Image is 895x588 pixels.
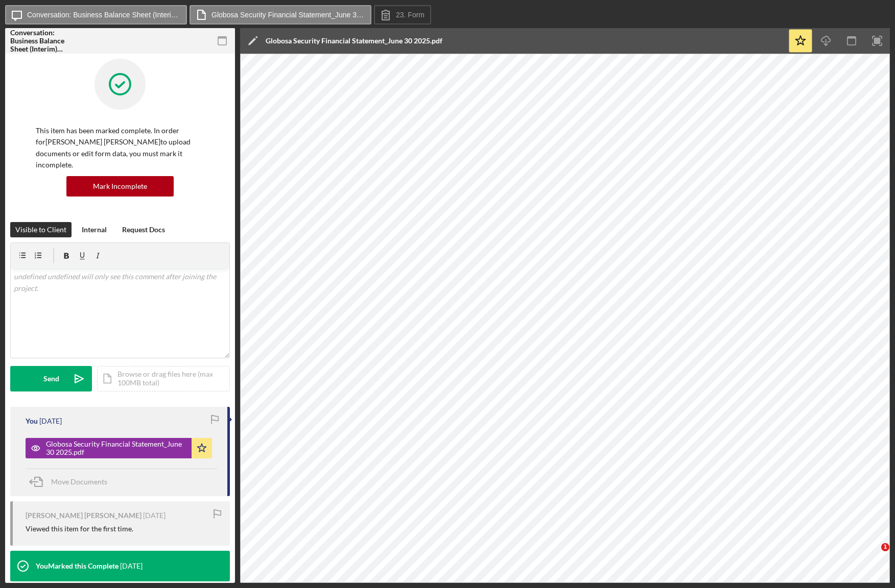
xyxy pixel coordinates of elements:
[881,543,889,551] span: 1
[66,176,174,197] button: Mark Incomplete
[93,176,147,197] div: Mark Incomplete
[26,438,212,458] button: Globosa Security Financial Statement_June 30 2025.pdf
[374,5,431,24] button: 23. Form
[26,511,142,520] div: [PERSON_NAME] [PERSON_NAME]
[43,366,59,391] div: Send
[10,29,82,53] div: Conversation: Business Balance Sheet (Interim) ([PERSON_NAME] R.)
[36,562,119,570] div: You Marked this Complete
[266,37,442,45] div: Globosa Security Financial Statement_June 30 2025.pdf
[211,11,365,19] label: Globosa Security Financial Statement_June 30 2025.pdf
[190,5,371,24] button: Globosa Security Financial Statement_June 30 2025.pdf
[26,525,133,533] div: Viewed this item for the first time.
[51,477,107,486] span: Move Documents
[5,5,187,24] button: Conversation: Business Balance Sheet (Interim) ([PERSON_NAME] R.)
[82,222,107,237] div: Internal
[10,222,72,237] button: Visible to Client
[27,11,180,19] label: Conversation: Business Balance Sheet (Interim) ([PERSON_NAME] R.)
[120,562,143,570] time: 2025-06-17 20:47
[26,417,38,425] div: You
[143,511,166,520] time: 2025-06-20 00:05
[117,222,170,237] button: Request Docs
[15,222,66,237] div: Visible to Client
[77,222,112,237] button: Internal
[122,222,165,237] div: Request Docs
[36,125,204,171] p: This item has been marked complete. In order for [PERSON_NAME] [PERSON_NAME] to upload documents ...
[396,11,425,19] label: 23. Form
[39,417,62,425] time: 2025-08-21 21:10
[10,366,92,391] button: Send
[860,543,885,568] iframe: Intercom live chat
[46,440,186,456] div: Globosa Security Financial Statement_June 30 2025.pdf
[26,469,117,495] button: Move Documents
